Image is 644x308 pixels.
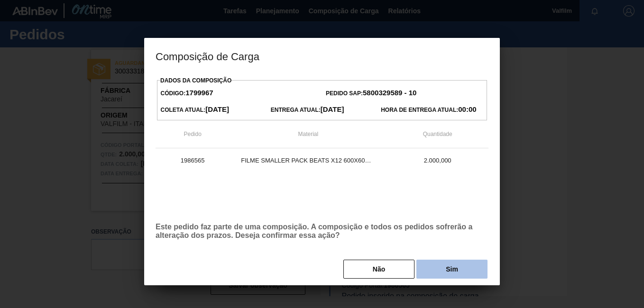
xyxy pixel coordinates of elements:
span: Material [298,131,319,137]
h3: Composição de Carga [144,38,500,74]
span: Código: [161,90,213,97]
strong: 00:00 [458,105,476,113]
span: Coleta Atual: [161,107,229,113]
td: 2.000,000 [386,148,488,172]
strong: 1799967 [185,89,213,97]
button: Não [343,260,414,279]
span: Hora de Entrega Atual: [381,107,476,113]
strong: 5800329589 - 10 [363,89,416,97]
span: Quantidade [423,131,452,137]
span: Pedido [184,131,201,137]
p: Este pedido faz parte de uma composição. A composição e todos os pedidos sofrerão a alteração dos... [156,223,488,240]
label: Dados da Composição [160,77,231,84]
button: Sim [416,260,488,279]
td: 1986565 [156,148,230,172]
span: Entrega Atual: [271,107,344,113]
td: FILME SMALLER PACK BEATS X12 600X60MM PD [230,148,386,172]
span: Pedido SAP: [326,90,416,97]
strong: [DATE] [205,105,229,113]
strong: [DATE] [321,105,344,113]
